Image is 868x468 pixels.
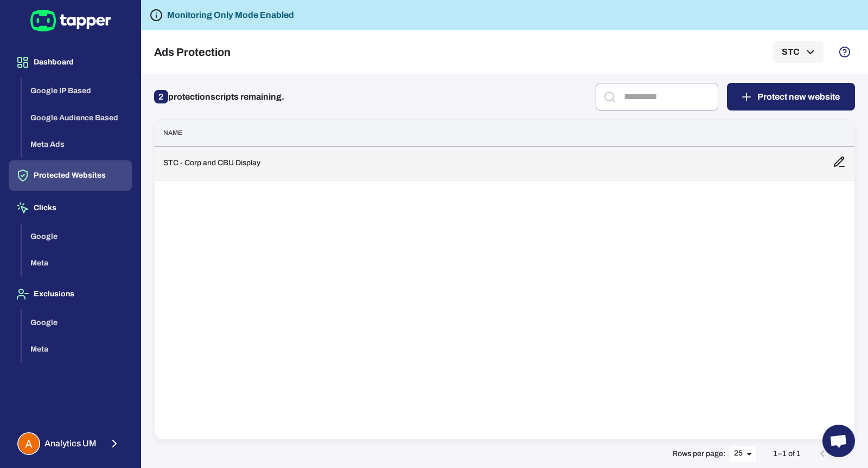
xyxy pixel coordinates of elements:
td: STC - Corp and CBU Display [155,146,824,180]
p: protection scripts remaining. [154,88,284,106]
a: Google Audience Based [22,112,132,121]
button: Dashboard [9,47,132,77]
button: Meta Ads [22,131,132,158]
button: Protected Websites [9,160,132,191]
p: Rows per page: [672,449,725,459]
a: Meta [22,258,132,267]
button: Clicks [9,193,132,223]
button: Meta [22,336,132,363]
h5: Ads Protection [154,45,231,58]
a: Clicks [9,203,132,212]
button: Meta [22,250,132,277]
button: Analytics UMAnalytics UM [9,428,132,459]
div: 25 [730,446,756,461]
a: Exclusions [9,289,132,298]
h6: Monitoring Only Mode Enabled [167,9,294,22]
button: STC [773,41,824,63]
svg: Tapper is not blocking any fraudulent activity for this domain [150,9,163,22]
a: Protected Websites [9,170,132,179]
button: Protect new website [727,83,855,110]
th: Name [155,120,824,146]
p: 1–1 of 1 [773,449,801,459]
button: Google [22,223,132,250]
img: Analytics UM [18,433,39,454]
span: 2 [154,90,168,103]
button: Exclusions [9,279,132,309]
span: Analytics UM [44,438,97,449]
a: Google [22,317,132,326]
div: Open chat [822,425,855,457]
button: Google [22,309,132,336]
a: Google IP Based [22,86,132,95]
a: Meta [22,344,132,353]
a: Dashboard [9,57,132,66]
button: Google Audience Based [22,105,132,132]
a: Google [22,231,132,240]
button: Google IP Based [22,77,132,105]
a: Meta Ads [22,139,132,148]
